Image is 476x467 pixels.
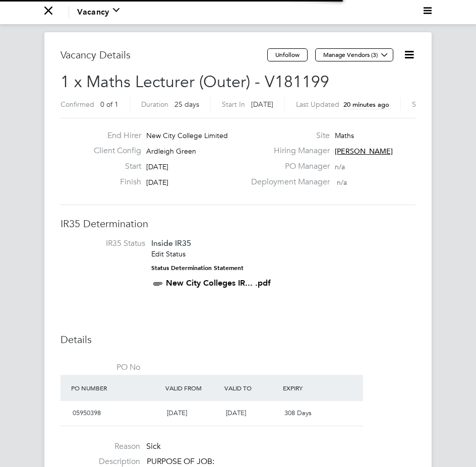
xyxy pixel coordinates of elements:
button: Unfollow [267,48,308,61]
p: PURPOSE OF JOB: [147,456,415,467]
label: Status [412,100,432,109]
span: New City College Limited [146,131,228,140]
label: Client Config [86,146,141,156]
label: Duration [141,100,168,109]
div: Expiry [280,379,339,397]
span: 0 of 1 [100,100,118,109]
button: Vacancy [77,6,120,18]
label: Hiring Manager [245,146,330,156]
h3: Details [61,333,415,346]
strong: Status Determination Statement [151,264,244,272]
span: 1 x Maths Lecturer (Outer) - V181199 [61,72,329,92]
label: Reason [61,441,140,452]
span: [DATE] [146,178,168,187]
span: Maths [335,131,354,140]
label: Last Updated [296,100,339,109]
span: 20 minutes ago [343,100,389,109]
label: PO No [61,362,140,373]
h3: Vacancy Details [61,48,267,61]
div: Valid To [222,379,281,397]
label: Deployment Manager [245,177,330,187]
span: 25 days [174,100,199,109]
span: [DATE] [167,409,187,417]
label: Site [245,130,330,141]
label: End Hirer [86,130,141,141]
button: Manage Vendors (3) [315,48,393,61]
label: IR35 Status [66,238,145,249]
span: n/a [337,178,347,187]
label: Start [86,161,141,172]
span: 308 Days [284,409,312,417]
a: New City Colleges IR... .pdf [166,278,271,288]
span: 05950398 [73,409,101,417]
label: PO Manager [245,161,330,172]
span: n/a [335,162,345,171]
span: [DATE] [146,162,168,171]
div: PO Number [69,379,163,397]
label: Confirmed [61,100,94,109]
a: Edit Status [151,249,186,258]
span: [DATE] [251,100,273,109]
label: Start In [222,100,245,109]
label: Finish [86,177,141,187]
span: [DATE] [226,409,246,417]
span: Inside IR35 [151,238,191,248]
span: Sick [146,441,161,451]
label: Description [61,456,140,467]
div: Valid From [163,379,222,397]
h3: IR35 Determination [61,217,415,230]
span: [PERSON_NAME] [335,147,393,156]
span: Ardleigh Green [146,147,196,156]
